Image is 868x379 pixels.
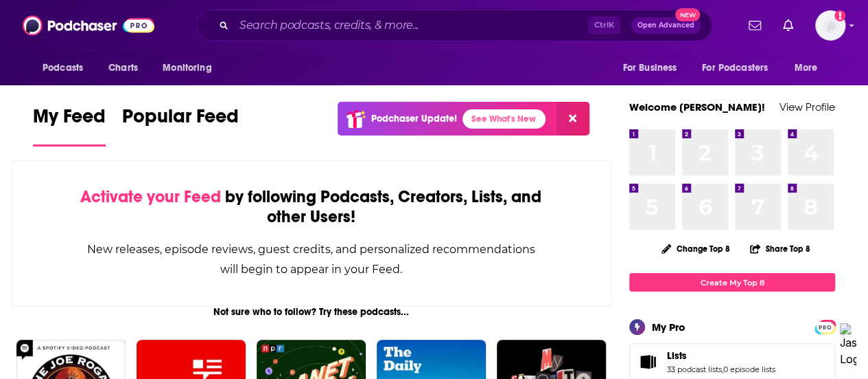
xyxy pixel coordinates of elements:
div: Search podcasts, credits, & more... [196,10,712,41]
button: open menu [613,55,694,81]
div: by following Podcasts, Creators, Lists, and other Users! [80,187,542,227]
span: For Podcasters [702,58,768,78]
span: Lists [667,349,687,362]
a: Create My Top 8 [629,273,835,292]
span: Charts [108,58,138,78]
button: Show profile menu [815,10,845,41]
a: 0 episode lists [723,365,775,374]
span: PRO [817,322,833,332]
button: Share Top 8 [749,235,811,262]
img: Podchaser - Follow, Share and Rate Podcasts [23,12,154,39]
span: Open Advanced [637,22,694,29]
button: Change Top 8 [653,240,738,257]
a: Lists [667,349,775,362]
span: Activate your Feed [80,186,221,207]
span: My Feed [33,105,106,136]
span: Ctrl K [588,17,620,34]
a: Show notifications dropdown [777,14,799,37]
span: For Business [622,58,677,78]
div: New releases, episode reviews, guest credits, and personalized recommendations will begin to appe... [80,239,542,279]
span: Podcasts [43,58,83,78]
span: More [795,58,818,78]
a: Charts [99,55,146,81]
span: Popular Feed [122,105,239,136]
a: 33 podcast lists [667,365,722,374]
a: Welcome [PERSON_NAME]! [629,100,765,113]
span: , [722,365,723,374]
span: Logged in as RebRoz5 [815,10,845,41]
button: open menu [693,55,788,81]
div: My Pro [652,321,685,334]
svg: Add a profile image [834,10,845,21]
button: Open AdvancedNew [631,17,701,34]
span: New [675,8,700,21]
button: open menu [33,55,101,81]
button: open menu [785,55,835,81]
div: Not sure who to follow? Try these podcasts... [11,306,611,318]
input: Search podcasts, credits, & more... [234,14,588,36]
p: Podchaser Update! [371,113,457,124]
span: Monitoring [163,58,211,78]
a: PRO [817,321,833,332]
a: See What's New [462,109,546,129]
a: Popular Feed [122,105,239,147]
button: open menu [153,55,229,81]
a: Show notifications dropdown [743,14,766,37]
a: Lists [634,352,661,371]
img: User Profile [815,10,845,41]
a: View Profile [779,100,835,113]
a: My Feed [33,105,106,147]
